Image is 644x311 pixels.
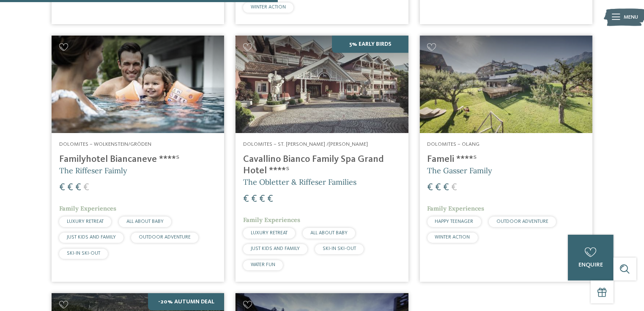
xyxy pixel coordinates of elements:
[75,183,81,193] span: €
[67,219,104,224] span: LUXURY RETREAT
[59,183,65,193] span: €
[243,177,356,187] span: The Obletter & Riffeser Families
[243,216,300,224] span: Family Experiences
[243,154,400,177] h4: Cavallino Bianco Family Spa Grand Hotel ****ˢ
[259,194,265,204] span: €
[59,166,127,175] span: The Riffeser Faimly
[236,36,408,282] a: Looking for family hotels? Find the best ones here! 5% Early Birds Dolomites – St. [PERSON_NAME] ...
[59,154,216,165] h4: Familyhotel Biancaneve ****ˢ
[428,166,493,175] span: The Gasser Family
[52,36,224,282] a: Looking for family hotels? Find the best ones here! Dolomites – Wolkenstein/Gröden Familyhotel Bi...
[251,230,288,236] span: LUXURY RETREAT
[67,235,116,240] span: JUST KIDS AND FAMILY
[126,219,164,224] span: ALL ABOUT BABY
[428,183,433,193] span: €
[428,205,485,212] span: Family Experiences
[59,142,151,147] span: Dolomites – Wolkenstein/Gröden
[52,36,224,133] img: Looking for family hotels? Find the best ones here!
[568,235,614,280] a: enquire
[243,194,249,204] span: €
[444,183,449,193] span: €
[420,36,592,133] img: Looking for family hotels? Find the best ones here!
[436,183,441,193] span: €
[435,219,474,224] span: HAPPY TEENAGER
[435,235,470,240] span: WINTER ACTION
[83,183,89,193] span: €
[428,142,480,147] span: Dolomites – Olang
[251,5,286,10] span: WINTER ACTION
[420,36,592,282] a: Looking for family hotels? Find the best ones here! Dolomites – Olang Fameli ****ˢ The Gasser Fam...
[452,183,458,193] span: €
[67,183,73,193] span: €
[243,142,368,147] span: Dolomites – St. [PERSON_NAME] /[PERSON_NAME]
[267,194,273,204] span: €
[236,36,408,133] img: Family Spa Grand Hotel Cavallino Bianco ****ˢ
[59,205,116,212] span: Family Experiences
[310,230,348,236] span: ALL ABOUT BABY
[251,262,275,267] span: WATER FUN
[251,246,300,251] span: JUST KIDS AND FAMILY
[496,219,548,224] span: OUTDOOR ADVENTURE
[67,251,100,256] span: SKI-IN SKI-OUT
[251,194,257,204] span: €
[139,235,191,240] span: OUTDOOR ADVENTURE
[578,262,603,268] span: enquire
[323,246,356,251] span: SKI-IN SKI-OUT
